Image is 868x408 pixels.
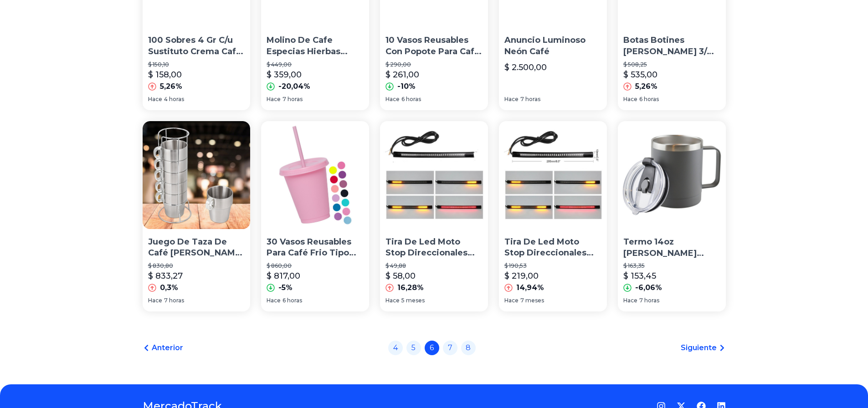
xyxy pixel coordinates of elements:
[148,236,245,259] p: Juego De Taza De Café [PERSON_NAME] Inoxidable Con Portavasos
[623,270,656,282] p: $ 153,45
[160,81,182,92] p: 5,26%
[148,68,182,81] p: $ 158,00
[639,96,659,103] span: 6 horas
[164,96,184,103] span: 4 horas
[385,297,400,304] span: Hace
[504,61,547,74] p: $ 2.500,00
[267,236,364,259] p: 30 Vasos Reusables Para Café Frio Tipo Star Venti Mini 16 Oz
[681,342,717,353] span: Siguiente
[623,68,657,81] p: $ 535,00
[385,35,483,57] p: 10 Vasos Reusables Con Popote Para Cafe Frio 24 Oz
[267,35,364,57] p: Molino De Cafe Especias Hierbas Electrico 50g Redlemon
[504,35,601,57] p: Anuncio Luminoso Neón Café
[148,35,245,57] p: 100 Sobres 4 Gr C/u Sustituto Crema Cafe Coffee Mate Polvo
[164,297,184,304] span: 7 horas
[278,81,310,92] p: -20,04%
[623,35,720,57] p: Botas Botines [PERSON_NAME] 3/4 Cafe Afelpadas Comodas Frio Mujer
[143,342,183,353] a: Anterior
[516,282,544,293] p: 14,94%
[504,270,539,282] p: $ 219,00
[504,236,601,259] p: Tira De Led Moto Stop Direccionales Universal Cafe Racer 6pz
[148,270,183,282] p: $ 833,27
[261,121,369,311] a: 30 Vasos Reusables Para Café Frio Tipo Star Venti Mini 16 Oz30 Vasos Reusables Para Café Frio Tip...
[635,81,657,92] p: 5,26%
[639,297,659,304] span: 7 horas
[143,121,251,311] a: Juego De Taza De Café De Acero Inoxidable Con PortavasosJuego De Taza De Café [PERSON_NAME] Inoxi...
[499,121,607,311] a: Tira De Led Moto Stop Direccionales Universal Cafe Racer 6pzTira De Led Moto Stop Direccionales U...
[380,121,488,229] img: Tira De Led Moto Stop Direccionales Universal Cafe Racer Hd
[385,236,483,259] p: Tira De Led Moto Stop Direccionales Universal Cafe Racer Hd
[504,297,519,304] span: Hace
[623,96,637,103] span: Hace
[443,341,457,355] a: 7
[282,297,302,304] span: 6 horas
[267,96,281,103] span: Hace
[504,96,519,103] span: Hace
[148,96,162,103] span: Hace
[267,297,281,304] span: Hace
[504,262,601,270] p: $ 190,53
[267,68,302,81] p: $ 359,00
[618,121,726,311] a: Termo 14oz De Acero Inoxidable Térmico Vaso Para Café 414mlTermo 14oz [PERSON_NAME] Inoxidable Té...
[267,270,300,282] p: $ 817,00
[143,121,251,229] img: Juego De Taza De Café De Acero Inoxidable Con Portavasos
[461,341,476,355] a: 8
[160,282,178,293] p: 0,3%
[397,282,424,293] p: 16,28%
[681,342,726,353] a: Siguiente
[385,68,419,81] p: $ 261,00
[623,262,720,270] p: $ 163,35
[267,262,364,270] p: $ 860,00
[388,341,403,355] a: 4
[520,297,544,304] span: 7 meses
[148,297,162,304] span: Hace
[520,96,540,103] span: 7 horas
[152,342,183,353] span: Anterior
[385,96,400,103] span: Hace
[401,96,421,103] span: 6 horas
[406,341,421,355] a: 5
[385,270,416,282] p: $ 58,00
[148,61,245,68] p: $ 150,10
[267,61,364,68] p: $ 449,00
[499,121,607,229] img: Tira De Led Moto Stop Direccionales Universal Cafe Racer 6pz
[385,61,483,68] p: $ 290,00
[397,81,416,92] p: -10%
[385,262,483,270] p: $ 49,88
[380,121,488,311] a: Tira De Led Moto Stop Direccionales Universal Cafe Racer HdTira De Led Moto Stop Direccionales Un...
[623,297,637,304] span: Hace
[278,282,293,293] p: -5%
[261,121,369,229] img: 30 Vasos Reusables Para Café Frio Tipo Star Venti Mini 16 Oz
[635,282,662,293] p: -6,06%
[618,121,726,229] img: Termo 14oz De Acero Inoxidable Térmico Vaso Para Café 414ml
[623,61,720,68] p: $ 508,25
[623,236,720,259] p: Termo 14oz [PERSON_NAME] Inoxidable Térmico Vaso Para Café 414ml
[401,297,425,304] span: 5 meses
[282,96,303,103] span: 7 horas
[148,262,245,270] p: $ 830,80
